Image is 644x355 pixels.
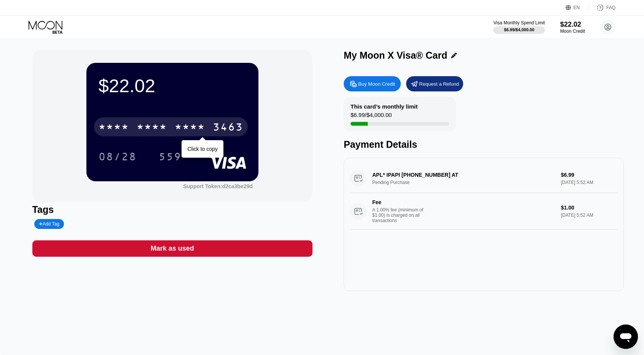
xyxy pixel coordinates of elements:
[614,325,638,349] iframe: Button to launch messaging window
[183,183,253,189] div: Support Token:d2ca3be29d
[561,205,618,211] div: $1.00
[493,20,545,26] div: Visa Monthly Spend Limit
[32,204,312,215] div: Tags
[153,147,187,166] div: 559
[504,27,534,32] div: $6.99 / $4,000.00
[589,4,615,11] div: FAQ
[493,20,545,34] div: Visa Monthly Spend Limit$6.99/$4,000.00
[213,122,243,134] div: 3463
[99,75,246,96] div: $22.02
[344,139,624,150] div: Payment Details
[99,152,137,164] div: 08/28
[344,50,447,61] div: My Moon X Visa® Card
[566,4,589,11] div: EN
[34,219,64,229] div: Add Tag
[561,213,618,218] div: [DATE] 5:52 AM
[32,240,312,257] div: Mark as used
[183,183,253,189] div: Support Token: d2ca3be29d
[151,244,194,253] div: Mark as used
[93,147,142,166] div: 08/28
[372,199,426,205] div: Fee
[560,21,585,29] div: $22.02
[358,81,395,87] div: Buy Moon Credit
[372,207,429,223] div: A 1.00% fee (minimum of $1.00) is charged on all transactions
[344,76,401,91] div: Buy Moon Credit
[350,193,618,230] div: FeeA 1.00% fee (minimum of $1.00) is charged on all transactions$1.00[DATE] 5:52 AM
[574,5,580,10] div: EN
[39,221,59,227] div: Add Tag
[560,21,585,34] div: $22.02Moon Credit
[159,152,182,164] div: 559
[606,5,615,10] div: FAQ
[351,103,418,110] div: This card’s monthly limit
[406,76,463,91] div: Request a Refund
[351,112,392,122] div: $6.99 / $4,000.00
[419,81,459,87] div: Request a Refund
[187,146,217,152] div: Click to copy
[560,29,585,34] div: Moon Credit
